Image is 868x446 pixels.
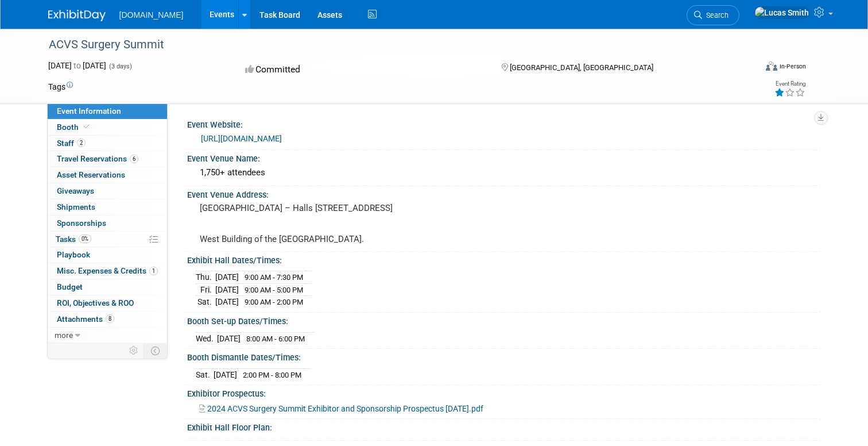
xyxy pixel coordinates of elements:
[48,247,167,263] a: Playbook
[196,271,215,284] td: Thu.
[196,332,217,344] td: Wed.
[243,371,301,379] span: 2:00 PM - 8:00 PM
[48,10,106,21] img: ExhibitDay
[187,252,820,266] div: Exhibit Hall Dates/Times:
[72,61,83,70] span: to
[48,136,167,151] a: Staff2
[48,103,167,119] a: Event Information
[196,368,214,380] td: Sat.
[196,283,215,296] td: Fri.
[779,62,806,71] div: In-Person
[57,106,121,116] span: Event Information
[144,343,167,358] td: Toggle Event Tabs
[57,186,94,195] span: Giveaways
[108,63,132,70] span: (3 days)
[187,385,820,399] div: Exhibitor Prospectus:
[57,122,92,132] span: Booth
[48,81,73,93] td: Tags
[84,124,90,130] i: Booth reservation complete
[687,5,739,25] a: Search
[48,151,167,167] a: Travel Reservations6
[245,273,303,282] span: 9:00 AM - 7:30 PM
[57,170,125,179] span: Asset Reservations
[187,419,820,433] div: Exhibit Hall Floor Plan:
[48,167,167,183] a: Asset Reservations
[215,271,239,284] td: [DATE]
[702,11,728,20] span: Search
[149,267,158,275] span: 1
[242,60,483,80] div: Committed
[187,150,820,164] div: Event Venue Name:
[124,343,144,358] td: Personalize Event Tab Strip
[48,295,167,311] a: ROI, Objectives & ROO
[57,202,95,212] span: Shipments
[246,334,305,343] span: 8:00 AM - 6:00 PM
[510,63,653,72] span: [GEOGRAPHIC_DATA], [GEOGRAPHIC_DATA]
[130,155,138,163] span: 6
[215,296,239,308] td: [DATE]
[48,120,167,135] a: Booth
[57,218,106,228] span: Sponsorships
[207,404,483,413] span: 2024 ACVS Surgery Summit Exhibitor and Sponsorship Prospectus [DATE].pdf
[48,183,167,199] a: Giveaways
[48,61,106,70] span: [DATE] [DATE]
[187,349,820,363] div: Booth Dismantle Dates/Times:
[57,250,90,259] span: Playbook
[57,266,158,275] span: Misc. Expenses & Credits
[48,279,167,295] a: Budget
[119,10,184,20] span: [DOMAIN_NAME]
[766,61,777,71] img: Format-Inperson.png
[79,234,91,243] span: 0%
[214,368,237,380] td: [DATE]
[196,164,812,182] div: 1,750+ attendees
[217,332,241,344] td: [DATE]
[57,154,138,163] span: Travel Reservations
[187,313,820,327] div: Booth Set-up Dates/Times:
[48,263,167,279] a: Misc. Expenses & Credits1
[48,328,167,343] a: more
[187,116,820,130] div: Event Website:
[754,6,809,19] img: Lucas Smith
[57,314,114,324] span: Attachments
[77,139,86,147] span: 2
[245,298,303,306] span: 9:00 AM - 2:00 PM
[774,81,805,87] div: Event Rating
[55,330,73,340] span: more
[201,134,282,143] a: [URL][DOMAIN_NAME]
[200,203,439,244] pre: [GEOGRAPHIC_DATA] – Halls [STREET_ADDRESS] West Building of the [GEOGRAPHIC_DATA].
[215,283,239,296] td: [DATE]
[57,282,83,291] span: Budget
[56,234,91,244] span: Tasks
[187,186,820,201] div: Event Venue Address:
[48,312,167,327] a: Attachments8
[57,298,134,307] span: ROI, Objectives & ROO
[48,232,167,247] a: Tasks0%
[694,60,806,77] div: Event Format
[199,404,483,413] a: 2024 ACVS Surgery Summit Exhibitor and Sponsorship Prospectus [DATE].pdf
[106,314,114,323] span: 8
[245,286,303,294] span: 9:00 AM - 5:00 PM
[57,139,86,148] span: Staff
[196,296,215,308] td: Sat.
[48,199,167,215] a: Shipments
[48,216,167,231] a: Sponsorships
[45,34,742,55] div: ACVS Surgery Summit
